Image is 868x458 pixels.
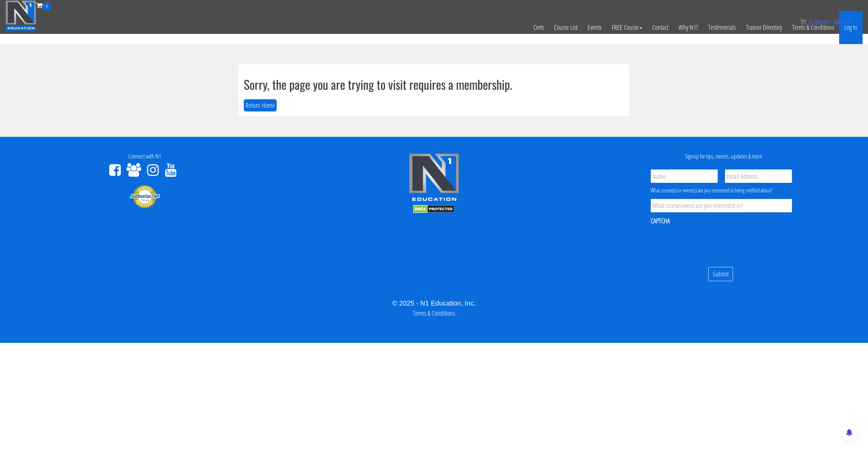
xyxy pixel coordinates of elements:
[808,18,812,26] span: 0
[244,78,624,91] h1: Sorry, the page you are trying to visit requires a membership.
[130,184,160,209] img: Authorize.Net Merchant - Click to Verify
[651,199,792,212] input: What course/event are you interested in?
[36,1,51,10] a: 0
[607,11,647,44] a: FREE Course
[800,18,851,26] a: 0 items: $0.00
[651,186,792,194] div: What course(s) or event(s) are you interested in being notified about?
[5,298,863,308] div: © 2025 - N1 Education, Inc.
[703,11,741,44] a: Testimonials
[413,309,455,318] a: Terms & Conditions
[814,18,832,26] span: items:
[583,11,607,44] a: Events
[651,230,754,256] iframe: reCAPTCHA
[787,11,839,44] a: Terms & Conditions
[647,11,673,44] a: Contact
[43,2,51,11] span: 0
[651,216,670,225] label: CAPTCHA
[741,11,787,44] a: Trainer Directory
[725,169,792,183] input: Email Address
[549,11,583,44] a: Course List
[528,11,549,44] a: Certs
[409,153,459,203] img: n1-edu-logo
[651,169,718,183] input: Name
[839,11,863,44] a: Log In
[708,267,733,282] input: Submit
[5,0,36,31] img: n1-education
[834,18,851,26] bdi: 0.00
[800,19,807,25] img: icon11.png
[244,99,277,112] button: Return Home
[584,153,863,160] h4: Signup for tips, events, updates & more
[834,18,838,26] span: $
[673,11,703,44] a: Why N1?
[413,205,454,213] img: DMCA.com Protection Status
[5,153,284,160] h4: Connect with N1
